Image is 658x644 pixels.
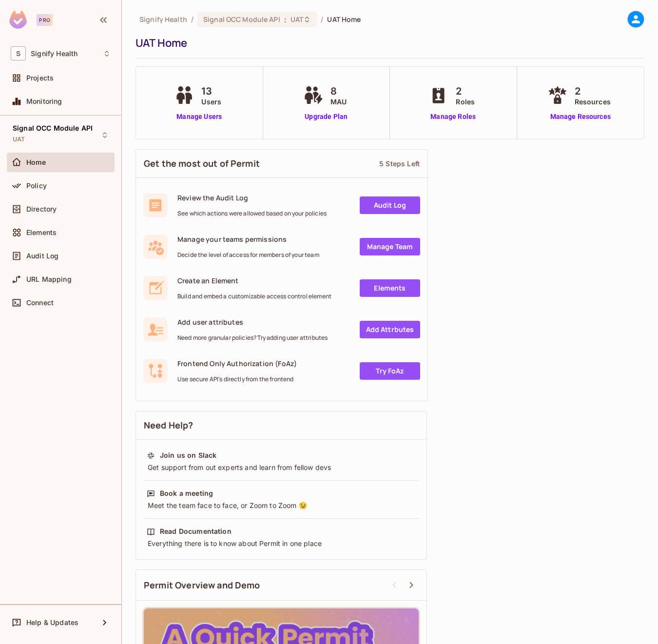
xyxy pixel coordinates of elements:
span: Need Help? [144,419,194,431]
span: 2 [575,84,611,98]
span: Signal OCC Module API [13,124,93,132]
a: Elements [360,279,420,297]
span: Projects [26,74,54,82]
div: Get support from out experts and learn from fellow devs [147,463,416,472]
div: Join us on Slack [160,450,216,460]
span: Frontend Only Authorization (FoAz) [177,359,297,368]
span: Help & Updates [26,619,78,626]
span: Monitoring [26,98,62,105]
span: the active workspace [139,15,187,24]
div: UAT Home [135,36,639,50]
span: Workspace: Signify Health [31,50,77,58]
div: Meet the team face to face, or Zoom to Zoom 😉 [147,501,416,510]
span: Policy [26,182,47,190]
img: SReyMgAAAABJRU5ErkJggg== [9,11,27,29]
span: UAT [13,136,25,143]
span: 2 [456,84,475,98]
a: Manage Resources [545,112,616,122]
span: 13 [201,84,221,98]
a: Try FoAz [360,362,420,380]
span: MAU [330,97,347,107]
div: Everything there is to know about Permit in one place [147,539,416,548]
span: See which actions were allowed based on your policies [177,210,327,217]
div: 5 Steps Left [379,159,420,168]
a: Add Attrbutes [360,321,420,338]
li: / [321,15,323,24]
span: Get the most out of Permit [144,157,260,170]
div: Read Documentation [160,527,232,536]
span: S [11,46,26,60]
a: Upgrade Plan [301,112,351,122]
a: Manage Team [360,238,420,255]
span: 8 [330,84,347,98]
div: Pro [37,14,53,26]
span: Build and embed a customizable access control element [177,293,331,300]
span: Permit Overview and Demo [144,579,260,591]
span: Create an Element [177,276,331,285]
span: Resources [575,97,611,107]
span: : [284,16,287,23]
span: Need more granular policies? Try adding user attributes [177,334,328,342]
li: / [191,15,194,24]
a: Manage Roles [426,112,480,122]
span: Manage your teams permissions [177,234,319,244]
span: UAT [290,15,303,24]
span: Audit Log [26,252,58,260]
a: Audit Log [360,196,420,214]
span: Use secure API's directly from the frontend [177,375,297,383]
span: Roles [456,97,475,107]
span: Connect [26,299,54,307]
span: Signal OCC Module API [203,15,280,24]
a: Manage Users [172,112,226,122]
span: Directory [26,205,57,213]
span: Decide the level of access for members of your team [177,251,319,259]
span: Users [201,97,221,107]
span: Review the Audit Log [177,193,327,202]
span: Add user attributes [177,317,328,327]
div: Book a meeting [160,488,213,498]
span: UAT Home [327,15,361,24]
span: Home [26,158,46,166]
span: Elements [26,229,57,236]
span: URL Mapping [26,275,72,283]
